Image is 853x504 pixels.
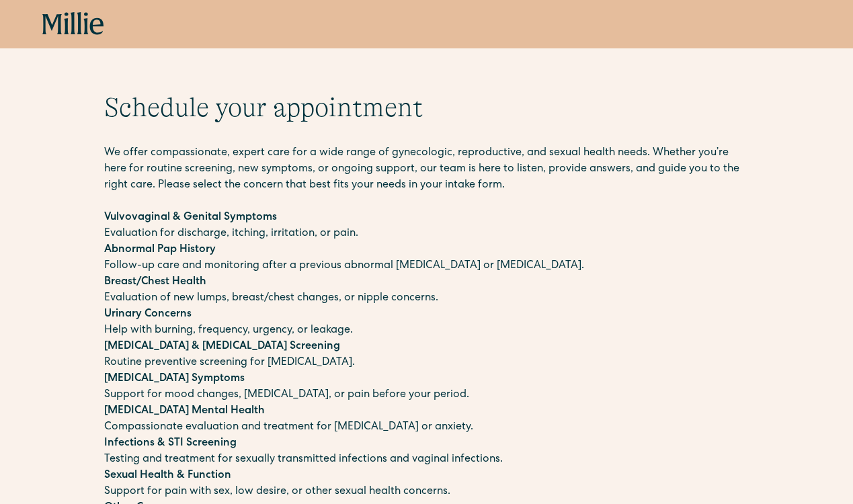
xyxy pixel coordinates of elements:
strong: [MEDICAL_DATA] Mental Health [104,406,265,417]
p: Routine preventive screening for [MEDICAL_DATA]. [104,339,749,371]
strong: Breast/Chest Health [104,277,206,288]
p: Support for pain with sex, low desire, or other sexual health concerns. [104,468,749,500]
p: Testing and treatment for sexually transmitted infections and vaginal infections. [104,435,749,468]
strong: Abnormal Pap History [104,245,216,255]
strong: [MEDICAL_DATA] & [MEDICAL_DATA] Screening [104,341,340,352]
h1: Schedule your appointment [104,91,749,124]
p: Evaluation for discharge, itching, irritation, or pain. [104,210,749,242]
p: Compassionate evaluation and treatment for [MEDICAL_DATA] or anxiety. [104,403,749,435]
strong: Infections & STI Screening [104,438,237,449]
p: Evaluation of new lumps, breast/chest changes, or nipple concerns. [104,274,749,306]
strong: Urinary Concerns [104,309,192,320]
p: Follow-up care and monitoring after a previous abnormal [MEDICAL_DATA] or [MEDICAL_DATA]. [104,242,749,274]
p: ‍ [104,194,749,210]
p: Support for mood changes, [MEDICAL_DATA], or pain before your period. [104,371,749,403]
strong: Sexual Health & Function [104,470,231,481]
p: Help with burning, frequency, urgency, or leakage. [104,306,749,339]
p: We offer compassionate, expert care for a wide range of gynecologic, reproductive, and sexual hea... [104,145,749,194]
strong: Vulvovaginal & Genital Symptoms [104,212,277,223]
strong: [MEDICAL_DATA] Symptoms [104,374,245,384]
